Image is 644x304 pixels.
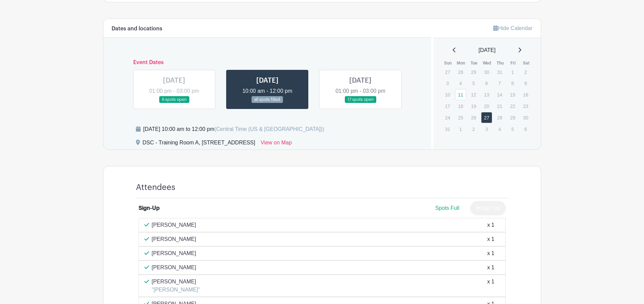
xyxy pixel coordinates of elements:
[493,25,532,31] a: Hide Calendar
[487,235,494,243] div: x 1
[442,124,453,134] p: 31
[112,26,162,32] h6: Dates and locations
[507,112,518,123] p: 29
[442,78,453,88] p: 3
[442,67,453,77] p: 27
[487,249,494,257] div: x 1
[139,204,160,212] div: Sign-Up
[152,221,196,229] p: [PERSON_NAME]
[152,278,200,286] p: [PERSON_NAME]
[468,89,479,100] p: 12
[468,67,479,77] p: 29
[520,67,531,77] p: 2
[494,112,505,123] p: 28
[487,221,494,229] div: x 1
[520,101,531,111] p: 23
[481,78,492,88] p: 6
[128,59,407,66] h6: Event Dates
[455,89,466,100] a: 11
[481,67,492,77] p: 30
[152,264,196,272] p: [PERSON_NAME]
[442,101,453,111] p: 17
[494,60,507,66] th: Thu
[214,126,324,132] span: (Central Time (US & [GEOGRAPHIC_DATA]))
[455,78,466,88] p: 4
[442,60,455,66] th: Sun
[520,78,531,88] p: 9
[507,67,518,77] p: 1
[507,78,518,88] p: 8
[520,112,531,123] p: 30
[455,67,466,77] p: 28
[481,124,492,134] p: 3
[468,60,481,66] th: Tue
[468,78,479,88] p: 5
[143,125,324,133] div: [DATE] 10:00 am to 12:00 pm
[481,60,494,66] th: Wed
[152,286,200,294] p: "[PERSON_NAME]"
[468,124,479,134] p: 2
[494,101,505,111] p: 21
[481,89,492,100] p: 13
[152,235,196,243] p: [PERSON_NAME]
[481,101,492,111] p: 20
[520,124,531,134] p: 6
[442,89,453,100] p: 10
[487,278,494,294] div: x 1
[487,264,494,272] div: x 1
[435,205,459,211] span: Spots Full
[261,139,292,149] a: View on Map
[455,124,466,134] p: 1
[481,112,492,123] a: 27
[455,60,468,66] th: Mon
[468,101,479,111] p: 19
[507,60,520,66] th: Fri
[520,60,533,66] th: Sat
[152,249,196,257] p: [PERSON_NAME]
[455,112,466,123] p: 25
[468,112,479,123] p: 26
[507,101,518,111] p: 22
[520,89,531,100] p: 16
[494,89,505,100] p: 14
[143,139,255,149] div: DSC - Training Room A, [STREET_ADDRESS]
[494,78,505,88] p: 7
[494,67,505,77] p: 31
[507,124,518,134] p: 5
[494,124,505,134] p: 4
[507,89,518,100] p: 15
[455,101,466,111] p: 18
[442,112,453,123] p: 24
[479,46,496,54] span: [DATE]
[136,183,175,192] h4: Attendees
